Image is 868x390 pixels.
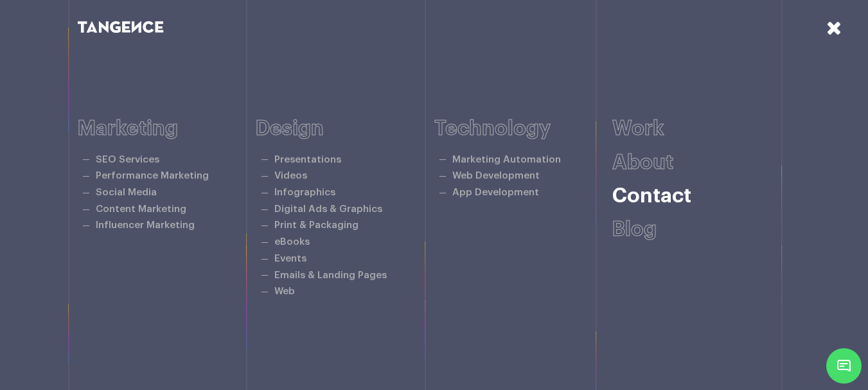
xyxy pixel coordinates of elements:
[274,220,359,230] a: Print & Packaging
[96,204,186,214] a: Content Marketing
[612,186,691,206] a: Contact
[274,188,335,197] a: Infographics
[96,171,209,181] a: Performance Marketing
[274,171,307,181] a: Videos
[78,118,256,140] h6: Marketing
[434,118,613,140] h6: Technology
[612,152,673,173] a: About
[274,254,306,263] a: Events
[96,188,157,197] a: Social Media
[452,155,561,164] a: Marketing Automation
[96,220,195,230] a: Influencer Marketing
[96,155,159,164] a: SEO Services
[256,118,434,140] h6: Design
[826,348,862,384] span: Chat Widget
[274,287,295,296] a: Web
[274,270,387,280] a: Emails & Landing Pages
[274,204,382,214] a: Digital Ads & Graphics
[612,118,664,139] a: Work
[612,219,657,240] a: Blog
[274,155,341,164] a: Presentations
[452,171,540,181] a: Web Development
[452,188,539,197] a: App Development
[274,237,310,247] a: eBooks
